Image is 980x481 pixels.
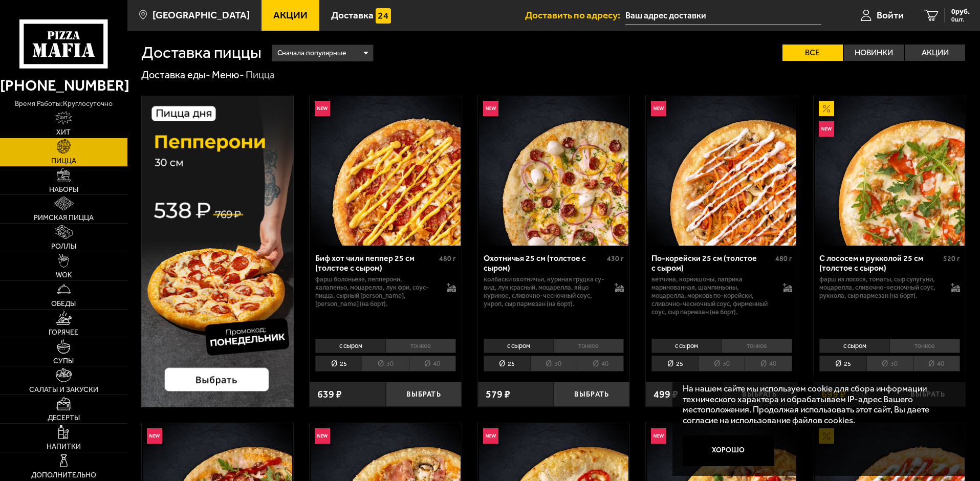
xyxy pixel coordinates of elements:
span: 0 шт. [951,16,970,23]
a: АкционныйНовинкаС лососем и рукколой 25 см (толстое с сыром) [814,96,966,246]
img: 15daf4d41897b9f0e9f617042186c801.svg [376,8,391,24]
li: 30 [698,356,745,371]
img: Новинка [483,428,498,444]
span: Доставка [331,10,374,20]
li: 25 [315,356,362,371]
span: 0 руб. [951,8,970,15]
span: Наборы [49,186,78,193]
li: 40 [745,356,792,371]
span: 639 ₽ [317,389,342,400]
img: Новинка [651,101,666,116]
span: Напитки [47,443,81,450]
span: Доставить по адресу: [525,10,625,20]
li: 25 [819,356,866,371]
button: Выбрать [386,382,462,407]
div: По-корейски 25 см (толстое с сыром) [651,253,773,273]
p: ветчина, корнишоны, паприка маринованная, шампиньоны, моцарелла, морковь по-корейски, сливочно-че... [651,275,773,316]
a: НовинкаПо-корейски 25 см (толстое с сыром) [646,96,798,246]
span: 430 г [607,254,624,263]
img: Новинка [819,121,834,137]
span: WOK [56,272,72,279]
li: 25 [651,356,698,371]
label: Акции [905,45,965,61]
li: тонкое [385,339,456,353]
span: 480 г [439,254,456,263]
li: 40 [913,356,960,371]
p: колбаски охотничьи, куриная грудка су-вид, лук красный, моцарелла, яйцо куриное, сливочно-чесночн... [484,275,605,308]
div: Биф хот чили пеппер 25 см (толстое с сыром) [315,253,437,273]
img: Охотничья 25 см (толстое с сыром) [479,96,628,246]
span: Римская пицца [34,214,94,222]
h1: Доставка пиццы [141,45,262,61]
img: Новинка [651,428,666,444]
span: 579 ₽ [486,389,510,400]
span: Пицца [51,158,76,165]
span: Супы [53,358,74,365]
li: тонкое [722,339,792,353]
a: НовинкаБиф хот чили пеппер 25 см (толстое с сыром) [310,96,462,246]
span: Хит [56,129,71,136]
li: 40 [409,356,456,371]
span: Сначала популярные [277,43,346,63]
img: Биф хот чили пеппер 25 см (толстое с сыром) [311,96,460,246]
div: С лососем и рукколой 25 см (толстое с сыром) [819,253,941,273]
span: Роллы [51,243,76,250]
p: На нашем сайте мы используем cookie для сбора информации технического характера и обрабатываем IP... [683,383,950,426]
img: Акционный [819,101,834,116]
span: Дополнительно [31,472,96,479]
li: 25 [484,356,530,371]
span: Обеды [51,300,76,308]
span: 480 г [775,254,792,263]
img: Новинка [315,101,330,116]
div: Охотничья 25 см (толстое с сыром) [484,253,605,273]
img: По-корейски 25 см (толстое с сыром) [647,96,796,246]
li: с сыром [819,339,889,353]
a: Меню- [212,69,244,81]
img: Новинка [147,428,162,444]
button: Хорошо [683,435,775,466]
li: тонкое [553,339,624,353]
button: Выбрать [554,382,629,407]
li: с сыром [484,339,554,353]
img: С лососем и рукколой 25 см (толстое с сыром) [815,96,965,246]
div: Пицца [246,69,275,82]
input: Ваш адрес доставки [625,6,821,25]
span: 520 г [943,254,960,263]
li: 30 [530,356,577,371]
img: Новинка [315,428,330,444]
label: Новинки [844,45,904,61]
span: 499 ₽ [654,389,678,400]
a: НовинкаОхотничья 25 см (толстое с сыром) [478,96,630,246]
span: Десерты [48,414,80,422]
label: Все [782,45,843,61]
span: [GEOGRAPHIC_DATA] [153,10,250,20]
li: с сыром [315,339,385,353]
span: Войти [877,10,904,20]
span: Акции [273,10,308,20]
span: Горячее [49,329,78,336]
li: с сыром [651,339,722,353]
li: 40 [577,356,624,371]
li: тонкое [889,339,960,353]
p: фарш болоньезе, пепперони, халапеньо, моцарелла, лук фри, соус-пицца, сырный [PERSON_NAME], [PERS... [315,275,437,308]
span: Салаты и закуски [29,386,98,393]
a: Доставка еды- [141,69,210,81]
li: 30 [362,356,408,371]
img: Новинка [483,101,498,116]
li: 30 [866,356,913,371]
p: фарш из лосося, томаты, сыр сулугуни, моцарелла, сливочно-чесночный соус, руккола, сыр пармезан (... [819,275,941,300]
